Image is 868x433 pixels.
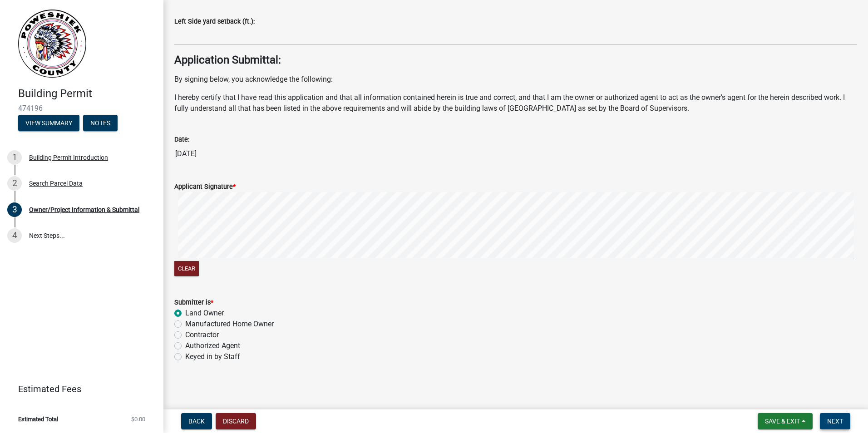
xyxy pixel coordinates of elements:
label: Land Owner [185,308,224,319]
div: 2 [7,176,22,191]
label: Contractor [185,330,219,340]
button: Save & Exit [758,413,813,429]
label: Applicant Signature [174,184,236,190]
button: Back [181,413,212,429]
button: Notes [83,115,118,131]
button: Clear [174,261,199,276]
label: Authorized Agent [185,340,240,351]
button: Discard [216,413,256,429]
wm-modal-confirm: Summary [18,120,79,127]
div: 1 [7,150,22,165]
label: Keyed in by Staff [185,351,240,362]
wm-modal-confirm: Notes [83,120,118,127]
div: Building Permit Introduction [29,154,108,161]
span: Estimated Total [18,416,58,422]
span: $0.00 [131,416,145,422]
span: Save & Exit [765,418,800,425]
a: Estimated Fees [7,380,149,398]
button: View Summary [18,115,79,131]
span: Back [188,418,205,425]
label: Date: [174,137,189,143]
button: Next [820,413,850,429]
label: Left Side yard setback (ft.): [174,19,255,25]
h4: Building Permit [18,87,156,100]
strong: Application Submittal: [174,54,281,66]
p: I hereby certify that I have read this application and that all information contained herein is t... [174,92,857,114]
div: Owner/Project Information & Submittal [29,207,139,213]
span: 474196 [18,104,145,113]
img: Poweshiek County, IA [18,10,86,78]
p: By signing below, you acknowledge the following: [174,74,857,85]
span: Next [827,418,843,425]
div: Search Parcel Data [29,180,83,187]
div: 4 [7,228,22,243]
label: Submitter is [174,300,213,306]
label: Manufactured Home Owner [185,319,274,330]
div: 3 [7,202,22,217]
